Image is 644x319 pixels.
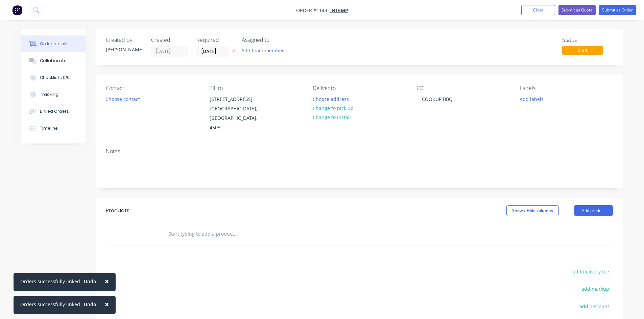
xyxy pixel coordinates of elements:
div: Collaborate [40,58,67,64]
div: Bill to [209,85,302,91]
button: Timeline [21,120,86,137]
a: INTEMP [330,7,348,14]
span: Draft [562,46,603,54]
button: Undo [80,276,100,287]
div: Notes [106,148,613,155]
div: Labels [520,85,613,91]
button: add discount [576,301,613,311]
div: PO [416,85,509,91]
button: Undo [80,299,100,310]
div: [GEOGRAPHIC_DATA], [GEOGRAPHIC_DATA], 4505 [210,104,266,132]
div: Status [562,37,613,43]
div: Required [196,37,234,43]
button: add markup [578,284,613,293]
button: Collaborate [21,52,86,69]
button: Choose address [309,94,352,103]
div: Orders successfully linked [20,301,80,308]
div: Contact [106,85,198,91]
button: Add labels [516,94,547,103]
button: Close [98,296,116,312]
div: [STREET_ADDRESS] [210,95,266,104]
button: Add team member [242,46,288,55]
button: Show / Hide columns [506,205,559,216]
span: × [105,276,109,286]
div: COOKUP BBQ [416,94,458,104]
button: Submit as Order [599,5,636,15]
div: Products [106,207,129,215]
img: Factory [12,5,22,15]
div: Checklists 0/0 [40,75,70,81]
button: Close [98,273,116,289]
input: Start typing to add a product... [168,227,303,241]
div: [STREET_ADDRESS][GEOGRAPHIC_DATA], [GEOGRAPHIC_DATA], 4505 [204,94,271,133]
button: add delivery fee [569,267,613,276]
button: Add team member [238,46,287,55]
button: Choose contact [102,94,143,103]
div: Assigned to [242,37,309,43]
button: Tracking [21,86,86,103]
div: Orders successfully linked [20,278,80,285]
div: Timeline [40,125,58,131]
button: Change to pick up [309,104,357,113]
button: Change to install [309,113,354,122]
button: Order details [21,35,86,52]
div: Created [151,37,188,43]
div: Linked Orders [40,108,69,114]
button: Linked Orders [21,103,86,120]
span: × [105,299,109,309]
button: Checklists 0/0 [21,69,86,86]
button: Close [521,5,555,15]
div: [PERSON_NAME] [106,46,143,53]
div: Tracking [40,91,58,98]
div: Created by [106,37,143,43]
button: Add product [574,205,613,216]
span: Order #1143 - [296,7,330,14]
div: Deliver to [313,85,405,91]
div: Order details [40,41,69,47]
button: Submit as Quote [558,5,596,15]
